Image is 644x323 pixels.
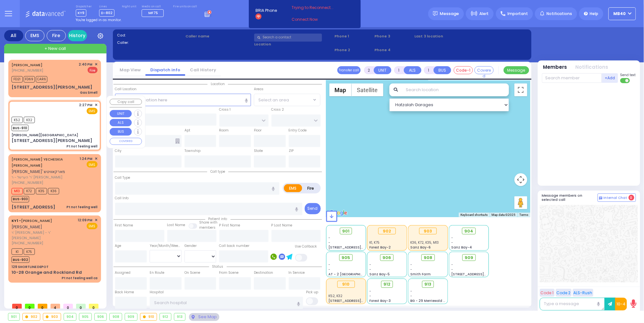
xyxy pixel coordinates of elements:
label: Caller name [186,34,252,39]
span: 913 [425,281,432,288]
a: [PERSON_NAME] [12,218,52,223]
span: - [328,240,330,245]
span: Patient info [205,217,231,221]
span: K75 [24,248,35,255]
small: Share with [200,220,218,225]
button: Map camera controls [514,173,527,186]
span: BG - 29 Merriewold S. [411,298,446,303]
span: 12:09 PM [78,218,93,223]
div: 901 [8,313,20,320]
span: [PERSON_NAME] [12,224,42,230]
label: Hospital [150,290,164,295]
span: Fire [88,67,98,73]
span: 0 [12,304,22,309]
span: [PHONE_NUMBER] [12,68,43,73]
div: Pt not feeling well ca [62,276,98,280]
span: D-802 [99,9,114,17]
span: 912 [383,281,390,288]
span: K36, K72, K35, M13 [411,240,439,245]
a: Open this area in Google Maps (opens a new window) [328,209,349,217]
div: 908 [110,313,122,320]
label: Call Info [115,196,129,201]
span: Help [590,11,599,17]
button: COVERED [110,138,142,145]
label: Age [115,243,122,248]
span: - [328,262,330,267]
label: Call back number [219,243,249,248]
span: - [411,294,412,298]
button: Show satellite imagery [352,83,383,96]
span: - [369,294,371,298]
span: 0 [89,304,98,309]
a: Map View [115,67,145,73]
button: Notifications [576,64,609,71]
label: Dispatcher [76,5,92,9]
span: Message [440,11,459,17]
span: 0 [25,304,35,309]
span: Phone 1 [334,34,373,39]
button: UNIT [110,110,132,118]
label: Township [185,148,200,154]
span: ר' הערשל - ר' [PERSON_NAME] [12,175,78,180]
span: 906 [383,255,391,261]
span: K35 [36,188,47,194]
span: 2:27 PM [79,103,93,107]
button: BUS [110,128,132,136]
span: ר' [PERSON_NAME] - ר' [PERSON_NAME] [12,230,76,240]
label: Cad: [117,33,184,38]
span: - [452,240,453,245]
label: Use Callback [295,244,317,249]
label: First Name [115,223,133,228]
label: Call Type [115,175,130,180]
div: 905 [79,313,91,320]
span: 0 [63,304,73,309]
span: BUS-903 [12,196,29,202]
span: Phone 2 [334,47,373,53]
div: 129 SHORTLINE DEPOT [12,264,49,269]
span: 4 [51,304,60,309]
span: Call type [207,169,228,174]
div: [STREET_ADDRESS][PERSON_NAME] [12,138,92,144]
input: Search a contact [254,34,322,42]
label: Last 3 location [415,34,471,39]
span: ✕ [95,62,98,67]
span: BRIA Phone [255,8,277,13]
button: Message [504,66,529,74]
span: Status [209,264,227,269]
span: - [328,267,330,272]
button: Toggle fullscreen view [514,83,527,96]
label: Last Name [167,223,185,228]
label: On Scene [185,270,200,275]
label: Fire units on call [173,5,197,9]
img: message.svg [433,11,438,16]
span: Select an area [258,97,289,103]
label: Assigned [115,270,131,275]
a: History [68,30,87,41]
a: Connect Now [292,17,342,22]
div: [STREET_ADDRESS] [12,204,55,210]
span: [STREET_ADDRESS][PERSON_NAME] [452,272,512,277]
label: City [115,148,122,154]
label: In Service [289,270,305,275]
span: members [200,225,216,230]
div: Gas Smell [80,90,98,95]
span: KY9 [76,9,86,17]
div: [PERSON_NAME][GEOGRAPHIC_DATA] [12,133,78,138]
img: Logo [25,10,68,18]
span: Phone 3 [374,34,412,39]
span: [PHONE_NUMBER] [12,180,43,185]
button: Drag Pegman onto the map to open Street View [514,196,527,209]
button: Code 2 [556,289,572,297]
div: 902 [23,313,40,320]
label: Areas [254,87,263,92]
a: [PERSON_NAME] YECHESKIA [PERSON_NAME] [12,157,63,168]
a: Call History [185,67,221,73]
span: 901 [342,228,350,234]
span: [PHONE_NUMBER] [12,240,43,246]
span: 908 [424,255,432,261]
button: ALS [404,66,421,74]
label: Location [254,42,332,47]
span: AT - 2 [GEOGRAPHIC_DATA] [328,272,376,277]
span: Other building occupants [175,138,180,144]
span: MF75 [148,10,158,15]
